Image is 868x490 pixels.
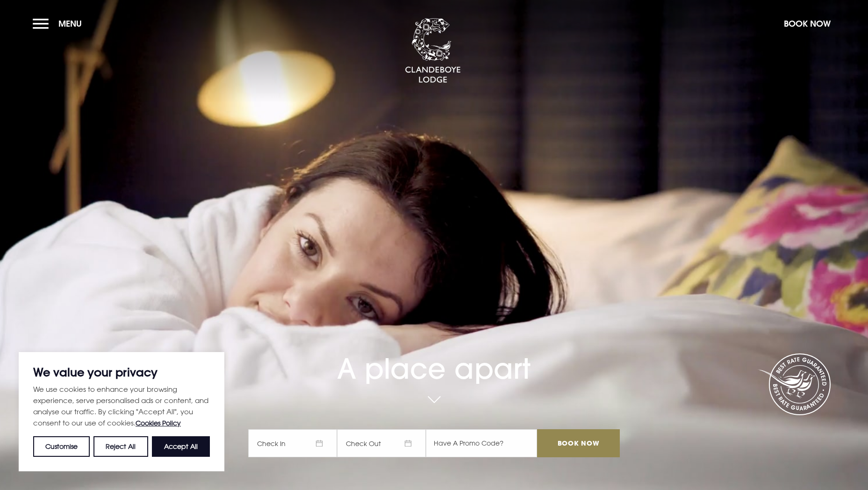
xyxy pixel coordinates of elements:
h1: A place apart [248,322,619,385]
p: We value your privacy [33,367,210,378]
button: Book Now [779,14,835,34]
button: Reject All [93,436,148,457]
span: Check Out [337,429,426,457]
input: Have A Promo Code? [426,429,537,457]
button: Accept All [152,436,210,457]
a: Cookies Policy [136,419,181,427]
button: Customise [33,436,90,457]
img: Clandeboye Lodge [405,18,461,84]
input: Book Now [537,429,619,457]
p: We use cookies to enhance your browsing experience, serve personalised ads or content, and analys... [33,383,210,429]
div: We value your privacy [19,352,224,471]
span: Check In [248,429,337,457]
button: Menu [33,14,86,34]
span: Menu [58,18,82,29]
